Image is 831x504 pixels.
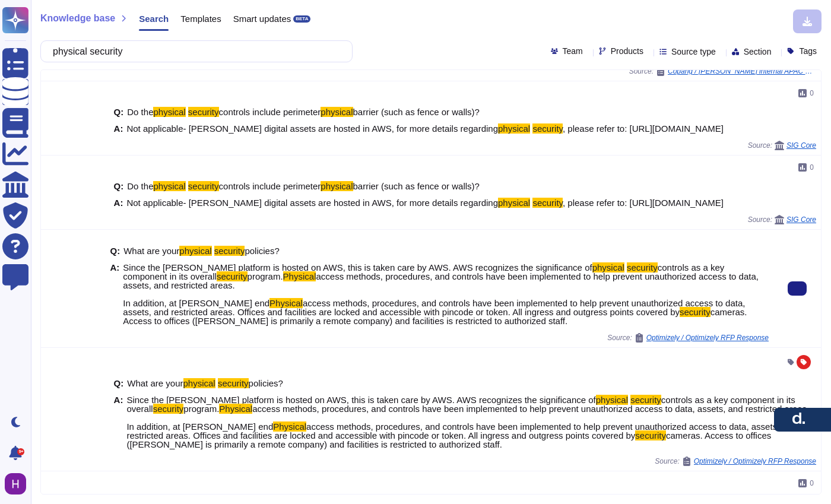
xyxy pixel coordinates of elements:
button: user [2,471,34,497]
div: BETA [293,15,310,23]
span: 0 [810,480,814,487]
span: What are your [123,246,179,256]
b: A: [114,395,123,449]
span: Not applicable- [PERSON_NAME] digital assets are hosted in AWS, for more details regarding [126,198,498,208]
b: Q: [114,379,124,388]
span: barrier (such as fence or walls)? [353,181,480,191]
mark: physical [153,107,185,117]
span: SIG Core [786,216,816,223]
mark: security [532,198,563,208]
span: access methods, procedures, and controls have been implemented to help prevent unauthorized acces... [126,421,797,440]
span: Optimizely / Optimizely RFP Response [646,334,769,341]
span: Tags [799,47,817,55]
mark: security [188,181,219,191]
span: 0 [810,90,814,97]
span: access methods, procedures, and controls have been implemented to help prevent unauthorized acces... [123,271,759,308]
span: controls include perimeter [219,107,321,117]
span: program. [248,271,283,281]
span: barrier (such as fence or walls)? [353,107,480,117]
mark: Physical [219,404,252,414]
span: Copang / [PERSON_NAME] internal APAC RFP External version [668,68,816,75]
span: Source: [748,215,816,224]
b: A: [114,124,123,133]
mark: security [217,271,248,281]
mark: physical [498,198,530,208]
span: Source: [655,457,816,466]
span: , please refer to: [URL][DOMAIN_NAME] [563,123,724,134]
span: Optimizely / Optimizely RFP Response [694,458,816,465]
mark: physical [321,181,353,191]
span: Knowledge base [40,14,115,23]
mark: physical [153,181,185,191]
span: program. [183,404,219,414]
mark: physical [179,246,211,256]
img: user [5,473,26,495]
span: Do the [127,107,153,117]
span: Team [563,47,583,55]
span: Products [611,47,643,55]
span: , please refer to: [URL][DOMAIN_NAME] [563,198,724,208]
b: A: [110,263,119,325]
mark: security [153,404,184,414]
span: Source: [748,141,816,150]
mark: security [218,378,249,388]
span: controls as a key component in its overall [126,395,795,414]
b: Q: [114,107,124,116]
mark: physical [592,262,624,272]
mark: Physical [273,421,306,432]
mark: physical [498,123,530,134]
span: Source: [629,66,816,76]
mark: security [630,395,661,405]
b: Q: [114,182,124,191]
span: Do the [127,181,153,191]
span: Templates [180,14,221,23]
mark: physical [321,107,353,117]
span: cameras. Access to offices ([PERSON_NAME] is primarily a remote company) and facilities is restri... [126,430,771,449]
mark: Physical [283,271,316,281]
span: Since the [PERSON_NAME] platform is hosted on AWS, this is taken care by AWS. AWS recognizes the ... [123,262,592,272]
mark: physical [596,395,628,405]
span: Not applicable- [PERSON_NAME] digital assets are hosted in AWS, for more details regarding [126,123,498,134]
span: access methods, procedures, and controls have been implemented to help prevent unauthorized acces... [123,298,745,317]
div: 9+ [17,448,24,455]
mark: security [188,107,219,117]
mark: security [214,246,245,256]
mark: security [635,430,666,440]
span: What are your [127,378,183,388]
span: 0 [810,164,814,171]
mark: security [627,262,658,272]
span: policies? [245,246,279,256]
span: Section [744,47,772,56]
span: policies? [249,378,283,388]
span: Source type [671,47,716,56]
span: Search [139,14,169,23]
b: A: [114,198,123,207]
b: Q: [110,246,120,255]
span: Since the [PERSON_NAME] platform is hosted on AWS, this is taken care by AWS. AWS recognizes the ... [126,395,595,405]
span: controls include perimeter [219,181,321,191]
span: access methods, procedures, and controls have been implemented to help prevent unauthorized acces... [126,404,809,432]
mark: security [532,123,563,134]
span: Smart updates [233,14,291,23]
mark: physical [183,378,215,388]
mark: security [680,307,711,317]
input: Search a question or template... [47,41,340,62]
span: cameras. Access to offices ([PERSON_NAME] is primarily a remote company) and facilities is restri... [123,307,747,326]
span: controls as a key component in its overall [123,262,724,281]
mark: Physical [269,298,303,308]
span: SIG Core [786,142,816,149]
span: Source: [607,333,769,343]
